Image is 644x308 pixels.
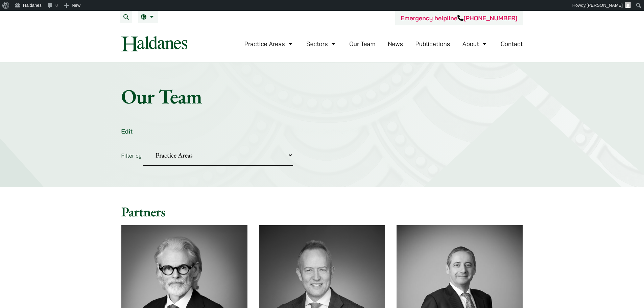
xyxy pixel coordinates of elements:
[501,40,523,48] a: Contact
[141,14,156,20] a: EN
[121,127,133,135] a: Edit
[121,36,187,51] img: Logo of Haldanes
[121,204,523,220] h2: Partners
[401,14,517,22] a: Emergency helpline[PHONE_NUMBER]
[121,152,142,159] label: Filter by
[388,40,403,48] a: News
[462,40,488,48] a: About
[415,40,450,48] a: Publications
[120,11,132,23] button: Search
[306,40,337,48] a: Sectors
[349,40,375,48] a: Our Team
[244,40,294,48] a: Practice Areas
[121,84,523,109] h1: Our Team
[587,3,623,8] span: [PERSON_NAME]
